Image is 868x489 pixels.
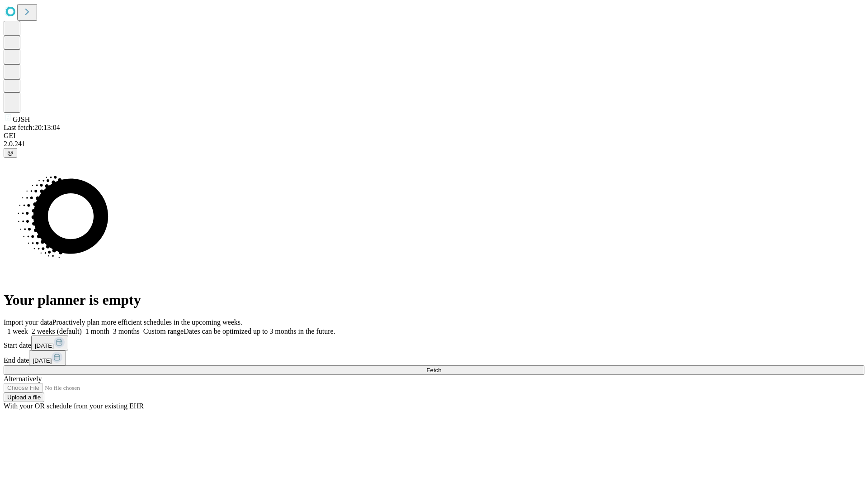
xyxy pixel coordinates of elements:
[4,402,144,410] span: With your OR schedule from your existing EHR
[13,115,30,123] span: GJSH
[35,342,54,349] span: [DATE]
[4,140,864,148] div: 2.0.241
[426,367,441,374] span: Fetch
[4,365,864,375] button: Fetch
[85,327,109,335] span: 1 month
[4,124,60,131] span: Last fetch: 20:13:04
[52,318,242,326] span: Proactively plan more efficient schedules in the upcoming weeks.
[7,327,28,335] span: 1 week
[31,336,68,350] button: [DATE]
[113,327,140,335] span: 3 months
[4,336,864,350] div: Start date
[143,327,184,335] span: Custom range
[4,350,864,365] div: End date
[184,327,335,335] span: Dates can be optimized up to 3 months in the future.
[4,292,864,308] h1: Your planner is empty
[33,357,52,364] span: [DATE]
[4,393,44,402] button: Upload a file
[4,318,52,326] span: Import your data
[32,327,82,335] span: 2 weeks (default)
[29,350,66,365] button: [DATE]
[4,148,17,158] button: @
[7,149,14,156] span: @
[4,375,42,383] span: Alternatively
[4,132,864,140] div: GEI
